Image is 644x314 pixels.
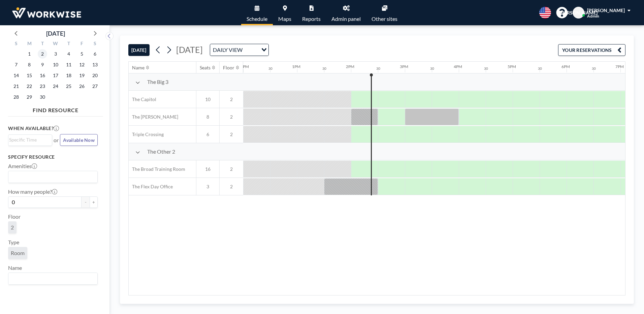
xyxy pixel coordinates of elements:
[196,114,219,120] span: 8
[11,82,21,91] span: Sunday, September 21, 2025
[51,71,60,80] span: Wednesday, September 17, 2025
[558,44,625,56] button: YOUR RESERVATIONS
[210,44,268,56] div: Search for option
[430,66,434,71] div: 30
[64,71,73,80] span: Thursday, September 18, 2025
[484,66,488,71] div: 30
[49,40,62,49] div: W
[9,172,94,181] input: Search for option
[292,64,300,69] div: 1PM
[560,10,598,16] span: [PERSON_NAME]
[372,16,397,22] span: Other sites
[11,92,21,102] span: Sunday, September 28, 2025
[245,45,257,54] input: Search for option
[200,65,211,71] div: Seats
[132,65,144,71] div: Name
[247,16,267,22] span: Schedule
[36,40,49,49] div: T
[90,196,98,208] button: +
[376,66,380,71] div: 30
[129,184,173,190] span: The Flex Day Office
[8,213,21,220] label: Floor
[64,82,73,91] span: Thursday, September 25, 2025
[25,49,34,59] span: Monday, September 1, 2025
[129,131,164,137] span: Triple Crossing
[25,60,34,69] span: Monday, September 8, 2025
[82,196,90,208] button: -
[561,64,570,69] div: 6PM
[508,64,516,69] div: 5PM
[220,114,243,120] span: 2
[147,78,168,85] span: The Big 3
[8,273,97,284] div: Search for option
[322,66,326,71] div: 30
[38,60,47,69] span: Tuesday, September 9, 2025
[11,250,25,256] span: Room
[11,6,83,20] img: organization-logo
[8,239,19,246] label: Type
[220,96,243,102] span: 2
[220,131,243,137] span: 2
[128,44,150,56] button: [DATE]
[90,82,100,91] span: Saturday, September 27, 2025
[8,135,52,145] div: Search for option
[302,16,321,22] span: Reports
[196,166,219,172] span: 16
[38,49,47,59] span: Tuesday, September 2, 2025
[238,64,249,69] div: 12PM
[268,66,272,71] div: 30
[8,163,37,169] label: Amenities
[331,16,361,22] span: Admin panel
[220,184,243,190] span: 2
[64,49,73,59] span: Thursday, September 4, 2025
[25,71,34,80] span: Monday, September 15, 2025
[587,13,599,19] span: Admin
[223,65,234,71] div: Floor
[8,104,103,114] h4: FIND RESOURCE
[64,60,73,69] span: Thursday, September 11, 2025
[38,71,47,80] span: Tuesday, September 16, 2025
[25,82,34,91] span: Monday, September 22, 2025
[129,166,185,172] span: The Broad Training Room
[454,64,462,69] div: 4PM
[9,274,94,283] input: Search for option
[90,49,100,59] span: Saturday, September 6, 2025
[77,82,87,91] span: Friday, September 26, 2025
[176,44,203,55] span: [DATE]
[8,188,57,195] label: How many people?
[38,82,47,91] span: Tuesday, September 23, 2025
[346,64,354,69] div: 2PM
[9,136,48,144] input: Search for option
[46,29,65,38] div: [DATE]
[196,131,219,137] span: 6
[51,82,60,91] span: Wednesday, September 24, 2025
[615,64,624,69] div: 7PM
[90,60,100,69] span: Saturday, September 13, 2025
[8,171,97,183] div: Search for option
[77,60,87,69] span: Friday, September 12, 2025
[196,184,219,190] span: 3
[77,71,87,80] span: Friday, September 19, 2025
[60,134,98,146] button: Available Now
[38,92,47,102] span: Tuesday, September 30, 2025
[212,45,244,54] span: DAILY VIEW
[10,40,23,49] div: S
[23,40,36,49] div: M
[54,137,59,144] span: or
[538,66,542,71] div: 30
[8,154,98,160] h3: Specify resource
[90,71,100,80] span: Saturday, September 20, 2025
[278,16,291,22] span: Maps
[129,96,156,102] span: The Capitol
[51,60,60,69] span: Wednesday, September 10, 2025
[196,96,219,102] span: 10
[11,224,14,231] span: 2
[220,166,243,172] span: 2
[400,64,408,69] div: 3PM
[77,49,87,59] span: Friday, September 5, 2025
[8,264,22,271] label: Name
[11,60,21,69] span: Sunday, September 7, 2025
[88,40,101,49] div: S
[147,148,175,155] span: The Other 2
[51,49,60,59] span: Wednesday, September 3, 2025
